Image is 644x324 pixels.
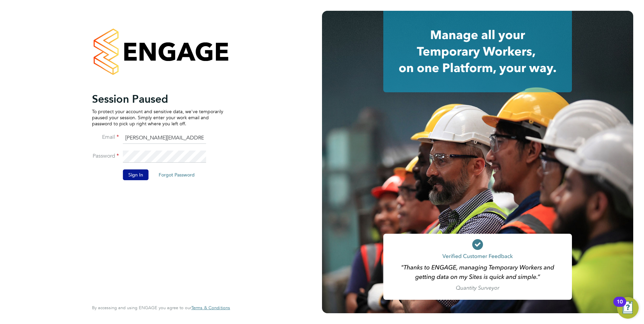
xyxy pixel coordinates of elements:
h2: Session Paused [92,92,223,106]
div: 10 [617,302,623,311]
button: Sign In [123,169,149,180]
label: Email [92,134,119,141]
p: To protect your account and sensitive data, we've temporarily paused your session. Simply enter y... [92,108,223,127]
button: Forgot Password [153,169,200,180]
span: By accessing and using ENGAGE you agree to our [92,305,230,311]
button: Open Resource Center, 10 new notifications [617,297,639,319]
a: Terms & Conditions [191,305,230,311]
input: Enter your work email... [123,132,206,144]
label: Password [92,153,119,160]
